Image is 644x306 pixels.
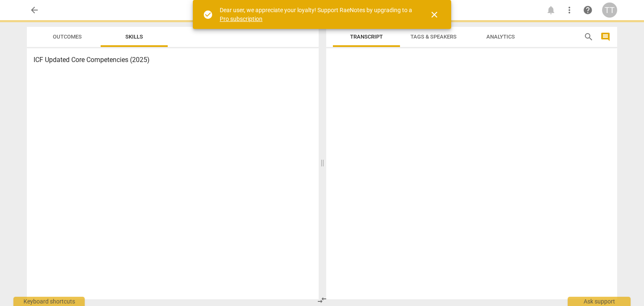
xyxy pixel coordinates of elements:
[584,32,594,42] span: search
[317,295,327,305] span: compare_arrows
[429,10,439,20] span: close
[582,30,595,44] button: Search
[410,34,457,40] span: Tags & Speakers
[564,5,574,15] span: more_vert
[350,34,383,40] span: Transcript
[220,16,262,22] a: Pro subscription
[220,6,414,23] div: Dear user, we appreciate your loyalty! Support RaeNotes by upgrading to a
[424,5,444,25] button: Close
[602,3,617,18] button: TT
[203,10,213,20] span: check_circle
[600,32,610,42] span: comment
[583,5,593,15] span: help
[486,34,515,40] span: Analytics
[34,55,312,65] h3: ICF Updated Core Competencies (2025)
[580,3,595,18] a: Help
[29,5,39,15] span: arrow_back
[13,297,85,306] div: Keyboard shortcuts
[568,297,631,306] div: Ask support
[125,34,143,40] span: Skills
[599,30,612,44] button: Show/Hide comments
[53,34,82,40] span: Outcomes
